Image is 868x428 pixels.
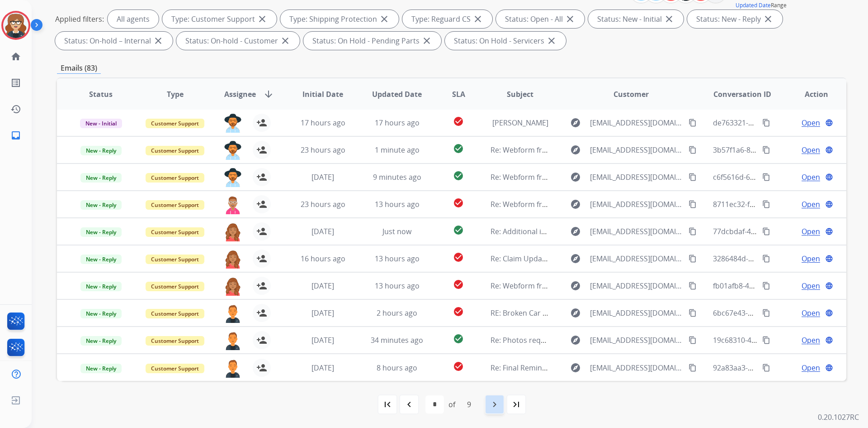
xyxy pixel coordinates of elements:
span: Customer Support [146,227,204,237]
mat-icon: language [825,282,833,290]
span: [EMAIL_ADDRESS][DOMAIN_NAME] [590,172,683,183]
span: Re: Additional information [491,226,580,236]
img: avatar [3,13,28,38]
mat-icon: navigate_before [404,399,415,410]
span: New - Initial [80,119,122,128]
mat-icon: check_circle [453,197,464,208]
mat-icon: explore [570,335,581,346]
mat-icon: person_add [256,199,267,210]
span: 3286484d-32f2-4b18-9f6f-650b4e57c1ef [713,254,846,264]
div: 9 [460,395,478,414]
div: Status: On Hold - Servicers [445,32,566,50]
div: Type: Reguard CS [402,10,492,28]
mat-icon: explore [570,144,581,155]
span: [EMAIL_ADDRESS][DOMAIN_NAME] [590,226,683,237]
mat-icon: close [565,14,576,24]
img: agent-avatar [224,331,242,350]
span: Open [802,226,820,237]
span: Customer Support [146,336,204,346]
mat-icon: person_add [256,172,267,183]
div: Status: On-hold - Customer [176,32,300,50]
span: Re: Final Reminder! Send in your product to proceed with your claim [491,363,723,373]
img: agent-avatar [224,250,242,269]
span: 92a83aa3-0c1b-4b9c-84d1-cd8327af408c [713,363,850,373]
mat-icon: content_copy [689,309,697,317]
span: fb01afb8-4335-4c20-bb80-6b47d56d8bdf [713,281,850,291]
span: [DATE] [311,363,334,373]
div: All agents [108,10,159,28]
span: Customer Support [146,119,204,128]
mat-icon: check_circle [453,143,464,154]
mat-icon: language [825,119,833,127]
img: agent-avatar [224,114,242,133]
span: 13 hours ago [375,254,420,264]
mat-icon: check_circle [453,116,464,127]
span: New - Reply [80,364,122,373]
span: Customer Support [146,364,204,373]
span: New - Reply [80,309,122,318]
span: [DATE] [311,281,334,291]
span: [EMAIL_ADDRESS][DOMAIN_NAME] [590,280,683,291]
mat-icon: content_copy [762,336,770,344]
mat-icon: content_copy [689,282,697,290]
span: Customer Support [146,255,204,264]
span: Open [802,308,820,318]
span: 77dcbdaf-41d9-48db-aa05-6aa758614473 [713,226,853,236]
mat-icon: content_copy [689,227,697,236]
span: New - Reply [80,173,122,183]
span: Customer [613,89,649,100]
mat-icon: explore [570,280,581,291]
mat-icon: language [825,146,833,154]
mat-icon: language [825,364,833,372]
mat-icon: content_copy [762,146,770,154]
div: Status: Open - All [496,10,585,28]
span: New - Reply [80,200,122,210]
span: Open [802,144,820,155]
span: Status [89,89,113,100]
span: SLA [452,89,465,100]
span: 17 hours ago [375,118,420,128]
span: 2 hours ago [377,308,417,318]
mat-icon: content_copy [762,255,770,263]
span: Conversation ID [713,89,771,100]
span: 1 minute ago [375,145,420,155]
span: 34 minutes ago [371,335,423,345]
mat-icon: close [153,35,164,46]
mat-icon: close [664,14,675,24]
span: Updated Date [372,89,422,100]
mat-icon: check_circle [453,361,464,372]
div: Status: New - Initial [588,10,684,28]
p: Applied filters: [55,14,104,24]
mat-icon: person_add [256,335,267,346]
mat-icon: language [825,200,833,208]
span: 19c68310-4304-4846-a075-c449c36347b1 [713,335,851,345]
mat-icon: close [280,35,291,46]
div: Status: On-hold – Internal [55,32,173,50]
div: of [448,399,455,410]
span: 9 minutes ago [373,172,421,182]
img: agent-avatar [224,277,242,296]
mat-icon: close [257,14,268,24]
span: [EMAIL_ADDRESS][DOMAIN_NAME] [590,308,683,318]
mat-icon: history [10,104,21,115]
span: Open [802,172,820,183]
mat-icon: explore [570,253,581,264]
button: Updated Date [736,2,771,9]
span: 17 hours ago [301,118,345,128]
mat-icon: arrow_downward [263,89,274,100]
mat-icon: explore [570,362,581,373]
span: Range [736,1,787,9]
mat-icon: check_circle [453,306,464,317]
span: [EMAIL_ADDRESS][DOMAIN_NAME] [590,253,683,264]
span: Re: Webform from [EMAIL_ADDRESS][DOMAIN_NAME] on [DATE] [491,172,708,182]
mat-icon: language [825,255,833,263]
span: [EMAIL_ADDRESS][DOMAIN_NAME] [590,335,683,346]
span: c6f5616d-6375-428e-94cf-979a76118f6f [713,172,844,182]
mat-icon: navigate_next [489,399,500,410]
span: RE: Broken Car part from [DOMAIN_NAME] Orders #: CPX252251113568604 [491,308,744,318]
mat-icon: check_circle [453,170,464,181]
span: Open [802,362,820,373]
span: New - Reply [80,255,122,264]
mat-icon: person_add [256,308,267,318]
span: Open [802,280,820,291]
